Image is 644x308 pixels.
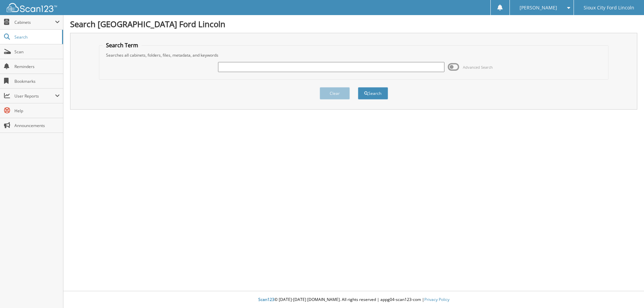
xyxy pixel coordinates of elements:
[14,19,55,25] span: Cabinets
[14,34,59,40] span: Search
[14,64,60,69] span: Reminders
[584,6,634,10] span: Sioux City Ford Lincoln
[14,78,60,84] span: Bookmarks
[320,87,350,100] button: Clear
[424,297,449,302] a: Privacy Policy
[103,42,142,49] legend: Search Term
[610,276,644,308] iframe: Chat Widget
[258,297,274,302] span: Scan123
[14,93,55,99] span: User Reports
[463,65,493,70] span: Advanced Search
[103,52,605,58] div: Searches all cabinets, folders, files, metadata, and keywords
[7,3,57,12] img: scan123-logo-white.svg
[70,18,637,29] h1: Search [GEOGRAPHIC_DATA] Ford Lincoln
[14,108,60,114] span: Help
[520,6,557,10] span: [PERSON_NAME]
[63,292,644,308] div: © [DATE]-[DATE] [DOMAIN_NAME]. All rights reserved | appg04-scan123-com |
[14,123,60,128] span: Announcements
[358,87,388,100] button: Search
[14,49,60,55] span: Scan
